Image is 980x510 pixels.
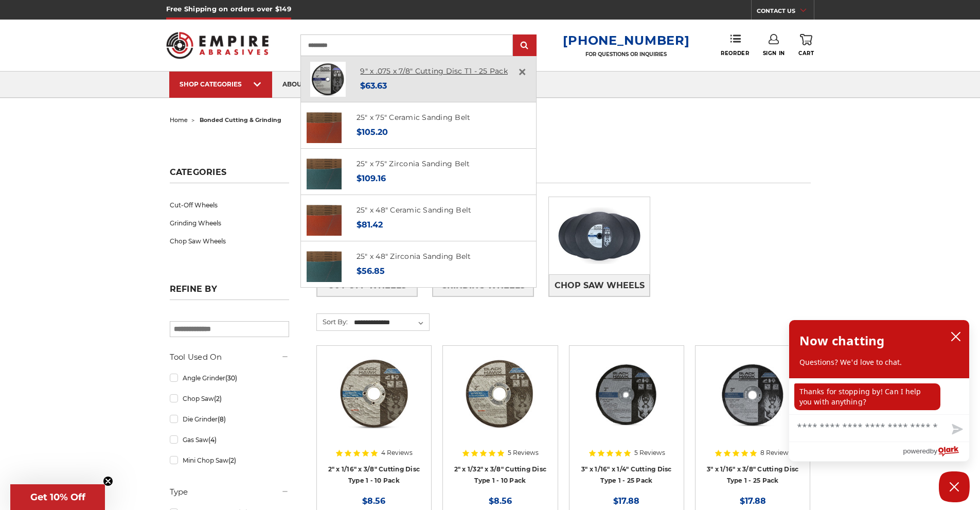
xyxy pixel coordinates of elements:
[459,353,541,435] img: 2" x 1/32" x 3/8" Cut Off Wheel
[208,436,217,444] span: (4)
[307,201,342,236] img: 25" x 48" Ceramic Sanding Belt
[563,33,689,48] a: [PHONE_NUMBER]
[200,116,281,124] span: bonded cutting & grinding
[707,465,799,485] a: 3" x 1/16" x 3/8" Cutting Disc Type 1 - 25 Pack
[357,159,470,168] a: 25" x 75" Zirconia Sanding Belt
[272,72,326,98] a: about us
[10,484,105,510] div: Get 10% OffClose teaser
[30,491,85,503] span: Get 10% Off
[170,410,289,428] a: Die Grinder
[757,5,814,20] a: CONTACT US
[381,450,413,456] span: 4 Reviews
[903,445,930,458] span: powered
[170,369,289,387] a: Angle Grinder
[577,353,676,453] a: 3” x .0625” x 1/4” Die Grinder Cut-Off Wheels by Black Hawk Abrasives
[508,450,539,456] span: 5 Reviews
[563,51,689,58] p: FOR QUESTIONS OR INQUIRIES
[943,418,969,442] button: Send message
[789,320,970,462] div: olark chatbox
[333,353,415,435] img: 2" x 1/16" x 3/8" Cut Off Wheel
[581,465,672,485] a: 3" x 1/16" x 1/4" Cutting Disc Type 1 - 25 Pack
[225,374,237,382] span: (30)
[357,173,386,183] span: $109.16
[307,154,342,189] img: 25" x 75" Zirconia Sanding Belt
[170,167,289,183] h5: Categories
[103,476,113,486] button: Close teaser
[948,329,964,344] button: close chatbox
[903,442,969,461] a: Powered by Olark
[170,486,289,498] h5: Type
[170,284,289,300] h5: Refine by
[450,353,550,453] a: 2" x 1/32" x 3/8" Cut Off Wheel
[314,161,811,183] h1: bonded cutting & grinding
[170,116,188,124] a: home
[166,25,269,65] img: Empire Abrasives
[740,496,766,506] span: $17.88
[362,496,385,506] span: $8.56
[721,34,749,56] a: Reorder
[214,395,222,402] span: (2)
[799,330,884,351] h2: Now chatting
[228,456,236,464] span: (2)
[789,378,969,414] div: chat
[799,357,959,367] p: Questions? We'd love to chat.
[585,353,668,435] img: 3” x .0625” x 1/4” Die Grinder Cut-Off Wheels by Black Hawk Abrasives
[518,62,527,82] span: ×
[307,247,342,282] img: 25" x 48" Zirconia Sanding Belt
[310,62,345,97] img: 9 inch cut off wheel
[939,471,970,502] button: Close Chatbox
[798,50,814,57] span: Cart
[514,64,530,80] a: Close
[798,34,814,57] a: Cart
[763,50,785,57] span: Sign In
[360,81,387,91] span: $63.63
[454,465,547,485] a: 2" x 1/32" x 3/8" Cutting Disc Type 1 - 10 Pack
[170,390,289,408] a: Chop Saw
[549,200,650,271] img: Chop Saw Wheels
[360,66,508,76] a: 9" x .075 x 7/8" Cutting Disc T1 - 25 Pack
[760,450,792,456] span: 8 Reviews
[514,36,535,56] input: Submit
[317,314,348,329] label: Sort By:
[170,196,289,214] a: Cut-Off Wheels
[324,353,424,453] a: 2" x 1/16" x 3/8" Cut Off Wheel
[703,353,803,453] a: 3" x 1/16" x 3/8" Cutting Disc
[352,315,429,330] select: Sort By:
[555,277,645,294] span: Chop Saw Wheels
[170,351,289,363] h5: Tool Used On
[357,252,471,261] a: 25" x 48" Zirconia Sanding Belt
[794,383,940,410] p: Thanks for stopping by! Can I help you with anything?
[721,50,749,57] span: Reorder
[218,415,226,423] span: (8)
[357,127,388,137] span: $105.20
[180,80,262,88] div: SHOP CATEGORIES
[357,266,385,276] span: $56.85
[170,451,289,469] a: Mini Chop Saw
[930,445,937,458] span: by
[549,274,650,296] a: Chop Saw Wheels
[170,431,289,449] a: Gas Saw
[357,220,383,230] span: $81.42
[357,205,472,215] a: 25" x 48" Ceramic Sanding Belt
[170,232,289,250] a: Chop Saw Wheels
[711,353,794,435] img: 3" x 1/16" x 3/8" Cutting Disc
[634,450,665,456] span: 5 Reviews
[170,214,289,232] a: Grinding Wheels
[357,113,471,122] a: 25" x 75" Ceramic Sanding Belt
[307,108,342,143] img: 25" x 75" Ceramic Sanding Belt
[489,496,512,506] span: $8.56
[328,465,420,485] a: 2" x 1/16" x 3/8" Cutting Disc Type 1 - 10 Pack
[613,496,639,506] span: $17.88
